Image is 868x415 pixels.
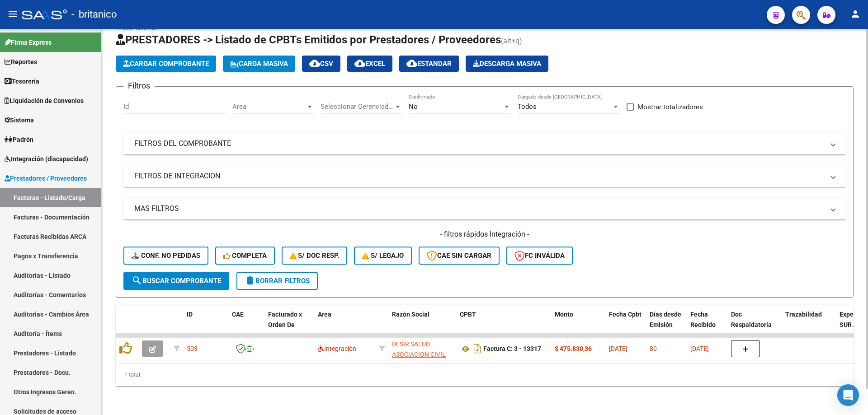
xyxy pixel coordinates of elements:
[134,139,824,149] mat-panel-title: FILTROS DEL COMPROBANTE
[354,58,365,69] mat-icon: cloud_download
[71,5,117,24] span: - britanico
[406,60,452,68] span: Estandar
[302,56,340,72] button: CSV
[116,364,854,386] div: 1 total
[123,165,846,187] mat-expansion-panel-header: FILTROS DE INTEGRACION
[473,60,541,68] span: Descarga Masiva
[650,311,681,328] span: Días desde Emisión
[392,339,453,358] div: 30714709344
[7,9,18,19] mat-icon: menu
[483,345,541,353] strong: Factura C: 3 - 13317
[5,135,33,145] span: Padrón
[223,252,267,260] span: Completa
[501,37,522,45] span: (alt+q)
[392,340,446,358] span: DESIR SALUD ASOCIACION CIVIL
[264,305,314,345] datatable-header-cell: Facturado x Orden De
[230,60,288,68] span: Carga Masiva
[637,102,703,112] span: Mostrar totalizadores
[5,76,39,86] span: Tesorería
[282,247,348,265] button: S/ Doc Resp.
[472,341,483,356] i: Descargar documento
[609,345,627,352] span: [DATE]
[318,345,356,352] span: Integración
[419,247,500,265] button: CAE SIN CARGAR
[782,305,836,345] datatable-header-cell: Trazabilidad
[309,60,333,68] span: CSV
[116,56,216,72] button: Cargar Comprobante
[5,154,88,164] span: Integración (discapacidad)
[650,345,657,352] span: 80
[5,57,37,67] span: Reportes
[399,56,459,72] button: Estandar
[123,133,846,154] mat-expansion-panel-header: FILTROS DEL COMPROBANTE
[690,311,716,328] span: Fecha Recibido
[5,96,84,106] span: Liquidación de Convenios
[228,305,264,345] datatable-header-cell: CAE
[123,60,209,68] span: Cargar Comprobante
[514,252,565,260] span: FC Inválida
[183,305,228,345] datatable-header-cell: ID
[5,37,52,47] span: Firma Express
[123,272,229,290] button: Buscar Comprobante
[314,305,375,345] datatable-header-cell: Area
[134,171,824,181] mat-panel-title: FILTROS DE INTEGRACION
[406,58,417,69] mat-icon: cloud_download
[116,33,501,46] span: PRESTADORES -> Listado de CPBTs Emitidos por Prestadores / Proveedores
[5,115,34,125] span: Sistema
[123,79,155,92] h3: Filtros
[466,56,548,72] button: Descarga Masiva
[123,229,846,239] h4: - filtros rápidos Integración -
[605,305,646,345] datatable-header-cell: Fecha Cpbt
[460,311,476,318] span: CPBT
[232,311,244,318] span: CAE
[309,58,320,69] mat-icon: cloud_download
[321,103,394,111] span: Seleccionar Gerenciador
[731,311,772,328] span: Doc Respaldatoria
[245,277,310,285] span: Borrar Filtros
[268,311,302,328] span: Facturado x Orden De
[123,247,208,265] button: Conf. no pedidas
[318,311,331,318] span: Area
[687,305,727,345] datatable-header-cell: Fecha Recibido
[555,311,573,318] span: Monto
[132,277,221,285] span: Buscar Comprobante
[837,384,859,406] div: Open Intercom Messenger
[409,103,418,111] span: No
[456,305,551,345] datatable-header-cell: CPBT
[727,305,782,345] datatable-header-cell: Doc Respaldatoria
[132,275,142,286] mat-icon: search
[132,252,200,260] span: Conf. no pedidas
[223,56,295,72] button: Carga Masiva
[690,345,709,352] span: [DATE]
[466,56,548,72] app-download-masive: Descarga masiva de comprobantes (adjuntos)
[362,252,404,260] span: S/ legajo
[354,247,412,265] button: S/ legajo
[785,311,822,318] span: Trazabilidad
[388,305,456,345] datatable-header-cell: Razón Social
[187,345,198,352] span: 503
[609,311,642,318] span: Fecha Cpbt
[236,272,318,290] button: Borrar Filtros
[506,247,573,265] button: FC Inválida
[134,204,824,214] mat-panel-title: MAS FILTROS
[850,9,861,19] mat-icon: person
[427,252,491,260] span: CAE SIN CARGAR
[5,173,87,183] span: Prestadores / Proveedores
[187,311,193,318] span: ID
[215,247,275,265] button: Completa
[232,103,306,111] span: Area
[392,311,429,318] span: Razón Social
[354,60,385,68] span: EXCEL
[555,345,592,352] strong: $ 475.830,36
[347,56,392,72] button: EXCEL
[245,275,255,286] mat-icon: delete
[518,103,537,111] span: Todos
[123,198,846,219] mat-expansion-panel-header: MAS FILTROS
[551,305,605,345] datatable-header-cell: Monto
[290,252,340,260] span: S/ Doc Resp.
[646,305,687,345] datatable-header-cell: Días desde Emisión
